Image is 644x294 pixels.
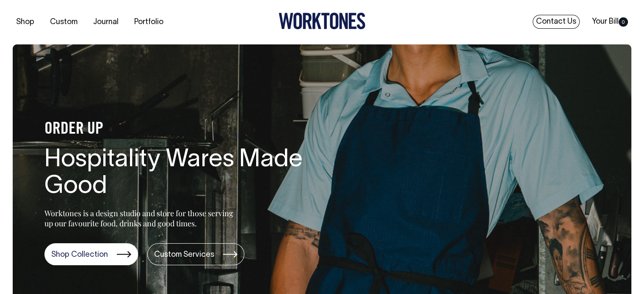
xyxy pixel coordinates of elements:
a: Journal [90,15,122,29]
h4: ORDER UP [44,121,315,138]
a: Custom Services [147,243,244,265]
a: Your Bill0 [589,15,631,29]
span: 0 [619,17,628,27]
a: Contact Us [533,15,580,29]
a: Shop [13,15,38,29]
a: Custom [47,15,81,29]
a: Portfolio [131,15,167,29]
a: Shop Collection [44,243,138,265]
p: Worktones is a design studio and store for those serving up our favourite food, drinks and good t... [44,208,237,228]
h1: Hospitality Wares Made Good [44,147,315,201]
